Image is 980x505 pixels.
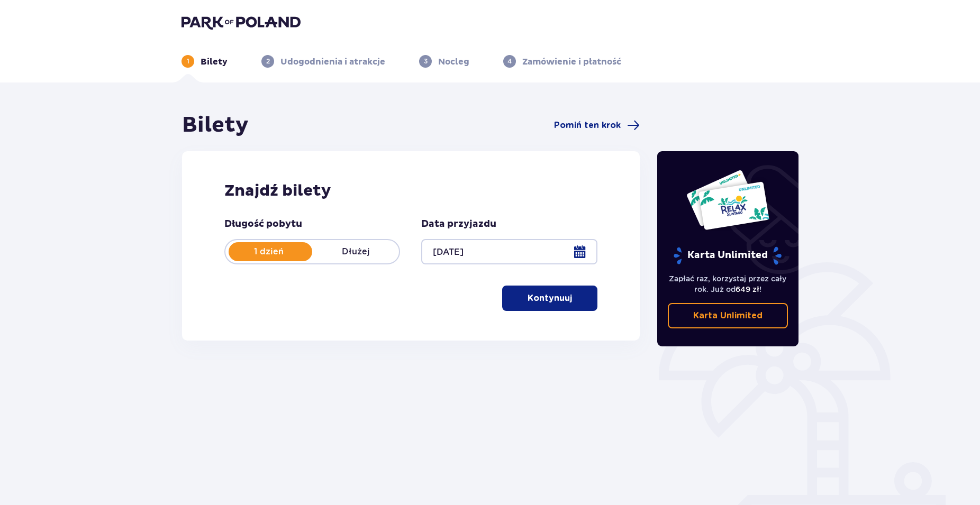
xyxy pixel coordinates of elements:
p: 2 [266,57,270,66]
p: Udogodnienia i atrakcje [280,56,385,68]
p: Dłużej [312,246,399,258]
p: Zamówienie i płatność [522,56,621,68]
span: Pomiń ten krok [554,120,621,131]
p: 4 [507,57,512,66]
p: 3 [424,57,428,66]
img: Park of Poland logo [182,15,301,30]
p: Nocleg [438,56,469,68]
a: Karta Unlimited [668,303,788,328]
div: 4Zamówienie i płatność [503,55,621,68]
p: Kontynuuj [528,292,572,304]
button: Kontynuuj [502,286,597,311]
div: 1Bilety [182,55,228,68]
img: Dwie karty całoroczne do Suntago z napisem 'UNLIMITED RELAX', na białym tle z tropikalnymi liśćmi... [686,169,770,231]
p: Zapłać raz, korzystaj przez cały rok. Już od ! [668,273,788,295]
p: 1 dzień [225,246,312,258]
p: Długość pobytu [224,218,302,231]
a: Pomiń ten krok [554,119,640,132]
div: 3Nocleg [419,55,469,68]
p: Bilety [201,56,228,68]
p: 1 [187,57,189,66]
p: Karta Unlimited [673,246,783,265]
h1: Bilety [182,112,249,139]
h2: Znajdź bilety [224,181,597,201]
div: 2Udogodnienia i atrakcje [261,55,385,68]
span: 649 zł [736,285,759,293]
p: Data przyjazdu [421,218,496,231]
p: Karta Unlimited [693,310,763,322]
